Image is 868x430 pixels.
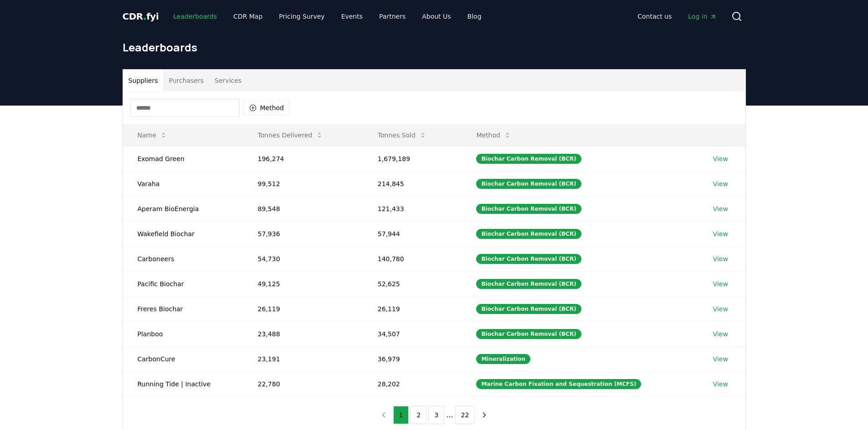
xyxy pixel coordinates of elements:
[363,346,462,371] td: 36,979
[123,70,164,91] button: Suppliers
[123,346,243,371] td: CarbonCure
[713,254,728,263] a: View
[713,204,728,213] a: View
[415,8,458,25] a: About Us
[363,171,462,196] td: 214,845
[476,204,581,214] div: Biochar Carbon Removal (BCR)
[123,11,159,22] span: CDR fyi
[363,271,462,296] td: 52,625
[209,70,247,91] button: Services
[460,8,489,25] a: Blog
[713,154,728,163] a: View
[476,279,581,289] div: Biochar Carbon Removal (BCR)
[476,329,581,339] div: Biochar Carbon Removal (BCR)
[243,196,363,221] td: 89,548
[243,371,363,396] td: 22,780
[123,371,243,396] td: Running Tide | Inactive
[363,146,462,171] td: 1,679,189
[713,279,728,288] a: View
[713,179,728,188] a: View
[243,146,363,171] td: 196,274
[372,8,413,25] a: Partners
[272,8,332,25] a: Pricing Survey
[713,229,728,238] a: View
[123,196,243,221] td: Aperam BioEnergia
[455,406,475,424] button: 22
[363,221,462,246] td: 57,944
[393,406,409,424] button: 1
[123,171,243,196] td: Varaha
[243,296,363,321] td: 26,119
[713,354,728,364] a: View
[243,101,290,115] button: Method
[630,8,724,25] nav: Main
[243,171,363,196] td: 99,512
[123,321,243,346] td: Planboo
[363,296,462,321] td: 26,119
[243,346,363,371] td: 23,191
[130,126,175,144] button: Name
[688,12,716,21] span: Log in
[363,321,462,346] td: 34,507
[476,254,581,264] div: Biochar Carbon Removal (BCR)
[123,40,746,55] h1: Leaderboards
[123,146,243,171] td: Exomad Green
[123,10,159,23] a: CDR.fyi
[476,154,581,164] div: Biochar Carbon Removal (BCR)
[123,271,243,296] td: Pacific Biochar
[166,8,224,25] a: Leaderboards
[630,8,679,25] a: Contact us
[123,221,243,246] td: Wakefield Biochar
[681,8,724,25] a: Log in
[713,329,728,339] a: View
[243,271,363,296] td: 49,125
[713,304,728,314] a: View
[477,406,492,424] button: next page
[428,406,444,424] button: 3
[476,379,641,389] div: Marine Carbon Fixation and Sequestration (MCFS)
[476,229,581,239] div: Biochar Carbon Removal (BCR)
[363,196,462,221] td: 121,433
[163,70,209,91] button: Purchasers
[251,126,331,144] button: Tonnes Delivered
[411,406,426,424] button: 2
[370,126,434,144] button: Tonnes Sold
[334,8,370,25] a: Events
[713,379,728,389] a: View
[123,296,243,321] td: Freres Biochar
[363,246,462,271] td: 140,780
[476,179,581,189] div: Biochar Carbon Removal (BCR)
[363,371,462,396] td: 28,202
[123,246,243,271] td: Carboneers
[143,11,146,22] span: .
[243,246,363,271] td: 54,730
[476,354,530,364] div: Mineralization
[243,321,363,346] td: 23,488
[446,410,453,420] li: ...
[243,221,363,246] td: 57,936
[476,304,581,314] div: Biochar Carbon Removal (BCR)
[469,126,519,144] button: Method
[166,8,488,25] nav: Main
[226,8,270,25] a: CDR Map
